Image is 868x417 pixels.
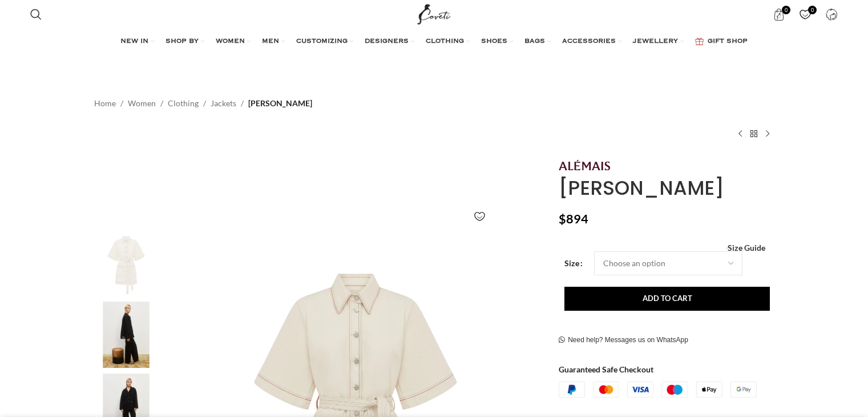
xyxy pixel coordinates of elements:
[524,37,545,46] span: BAGS
[559,336,688,345] a: Need help? Messages us on WhatsApp
[481,37,507,46] span: SHOES
[262,30,285,53] a: MEN
[120,37,148,46] span: NEW IN
[296,37,348,46] span: CUSTOMIZING
[128,97,156,110] a: Women
[25,3,47,26] a: Search
[91,302,161,368] img: Alemais Contemporary Wardrobe Jacket Simona Denim Jacket — designer powerwear from Coveti
[365,37,409,46] span: DESIGNERS
[168,97,199,110] a: Clothing
[562,37,616,46] span: ACCESSORIES
[91,229,161,296] img: Alemais Contemporary Wardrobe Jacket Simona Denim Jacket — designer powerwear from Coveti
[165,30,204,53] a: SHOP BY
[248,97,312,110] span: [PERSON_NAME]
[94,97,312,110] nav: Breadcrumb
[559,177,774,200] h1: [PERSON_NAME]
[708,37,748,46] span: GIFT SHOP
[426,37,464,46] span: CLOTHING
[296,30,353,53] a: CUSTOMIZING
[481,30,513,53] a: SHOES
[733,127,747,141] a: Previous product
[216,37,245,46] span: WOMEN
[695,30,748,53] a: GIFT SHOP
[564,257,583,270] label: Size
[564,287,770,311] button: Add to cart
[559,211,566,226] span: $
[211,97,236,110] a: Jackets
[633,37,678,46] span: JEWELLERY
[808,6,817,14] span: 0
[165,37,199,46] span: SHOP BY
[761,127,774,141] a: Next product
[216,30,251,53] a: WOMEN
[365,30,414,53] a: DESIGNERS
[426,30,470,53] a: CLOTHING
[120,30,154,53] a: NEW IN
[94,97,116,110] a: Home
[794,3,817,26] div: My Wishlist
[695,38,704,45] img: GiftBag
[794,3,817,26] a: 0
[415,9,453,18] a: Site logo
[782,6,790,14] span: 0
[262,37,279,46] span: MEN
[562,30,621,53] a: ACCESSORIES
[559,382,757,398] img: guaranteed-safe-checkout-bordered.j
[559,160,610,170] img: Alemais
[559,364,653,374] strong: Guaranteed Safe Checkout
[768,3,791,26] a: 0
[25,30,843,53] div: Main navigation
[559,211,588,226] bdi: 894
[524,30,551,53] a: BAGS
[633,30,684,53] a: JEWELLERY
